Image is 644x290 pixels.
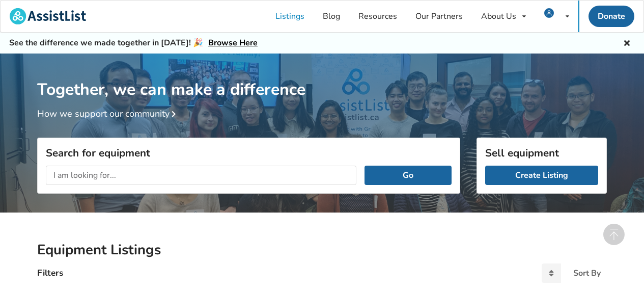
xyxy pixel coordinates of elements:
[46,166,356,185] input: I am looking for...
[485,166,598,185] a: Create Listing
[349,1,406,32] a: Resources
[46,146,452,160] h3: Search for equipment
[573,269,601,277] div: Sort By
[208,37,258,48] a: Browse Here
[37,267,63,279] h4: Filters
[266,1,314,32] a: Listings
[544,8,554,18] img: user icon
[37,54,607,100] h1: Together, we can make a difference
[406,1,472,32] a: Our Partners
[314,1,349,32] a: Blog
[9,38,258,48] h5: See the difference we made together in [DATE]! 🎉
[485,146,598,160] h3: Sell equipment
[589,6,634,27] a: Donate
[37,108,180,120] a: How we support our community
[365,166,452,185] button: Go
[481,12,516,20] div: About Us
[37,241,607,259] h2: Equipment Listings
[10,8,86,24] img: assistlist-logo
